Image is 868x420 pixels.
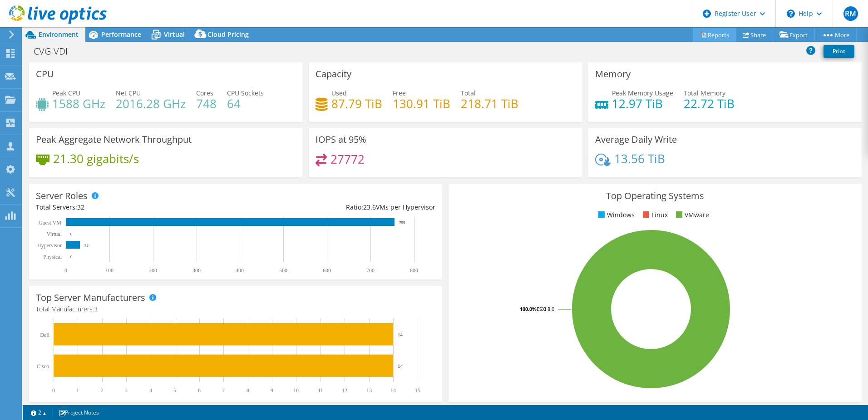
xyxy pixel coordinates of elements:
[236,267,244,274] text: 400
[843,6,858,21] span: RM
[149,387,152,394] text: 4
[36,135,192,145] h3: Peak Aggregate Network Throughput
[52,407,105,418] a: Project Notes
[40,332,49,338] text: Dell
[52,99,105,109] h4: 1588 GHz
[596,210,635,220] li: Windows
[787,10,795,18] svg: \n
[398,363,403,369] text: 14
[207,30,249,39] span: Cloud Pricing
[36,293,145,303] h3: Top Server Manufacturers
[393,89,406,97] span: Free
[116,89,141,97] span: Net CPU
[684,89,725,97] span: Total Memory
[366,267,375,274] text: 700
[595,135,677,145] h3: Average Daily Write
[331,89,347,97] span: Used
[461,99,518,109] h4: 218.71 TiB
[64,267,67,274] text: 0
[70,232,73,236] text: 0
[101,387,104,394] text: 2
[164,30,185,39] span: Virtual
[318,387,323,394] text: 11
[342,387,347,394] text: 12
[101,30,141,39] span: Performance
[53,154,139,164] h4: 21.30 gigabits/s
[52,89,80,97] span: Peak CPU
[36,69,54,79] h3: CPU
[814,28,857,42] a: More
[390,387,396,394] text: 14
[43,254,62,260] text: Physical
[94,305,98,313] span: 3
[36,202,236,212] div: Total Servers:
[595,69,631,79] h3: Memory
[674,210,709,220] li: VMware
[323,267,331,274] text: 600
[47,231,62,237] text: Virtual
[461,89,476,97] span: Total
[37,363,49,370] text: Cisco
[684,99,735,109] h4: 22.72 TiB
[196,89,213,97] span: Cores
[198,387,201,394] text: 6
[693,28,736,42] a: Reports
[222,387,225,394] text: 7
[316,69,351,79] h3: Capacity
[641,210,668,220] li: Linux
[363,203,376,211] span: 23.6
[227,99,264,109] h4: 64
[196,99,217,109] h4: 748
[125,387,128,394] text: 3
[192,267,201,274] text: 300
[330,154,365,164] h4: 27772
[455,191,855,201] h3: Top Operating Systems
[247,387,249,394] text: 8
[366,387,372,394] text: 13
[331,99,382,109] h4: 87.79 TiB
[36,191,88,201] h3: Server Roles
[393,99,450,109] h4: 130.91 TiB
[39,30,79,39] span: Environment
[25,407,53,418] a: 2
[736,28,773,42] a: Share
[105,267,113,274] text: 100
[537,305,554,312] tspan: ESXi 8.0
[410,267,418,274] text: 800
[77,203,84,211] span: 32
[293,387,299,394] text: 10
[52,387,55,394] text: 0
[614,154,665,164] h4: 13.56 TiB
[399,220,405,225] text: 755
[279,267,287,274] text: 500
[415,387,420,394] text: 15
[30,46,82,56] h1: CVG-VDI
[116,99,186,109] h4: 2016.28 GHz
[824,45,854,58] a: Print
[236,202,435,212] div: Ratio: VMs per Hypervisor
[773,28,815,42] a: Export
[612,99,673,109] h4: 12.97 TiB
[37,242,62,249] text: Hypervisor
[173,387,176,394] text: 5
[316,135,366,145] h3: IOPS at 95%
[39,220,61,226] text: Guest VM
[76,387,79,394] text: 1
[70,255,73,259] text: 0
[271,387,273,394] text: 9
[520,305,537,312] tspan: 100.0%
[149,267,157,274] text: 200
[398,332,403,337] text: 14
[612,89,673,97] span: Peak Memory Usage
[36,304,435,314] h4: Total Manufacturers:
[84,243,89,248] text: 32
[227,89,264,97] span: CPU Sockets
